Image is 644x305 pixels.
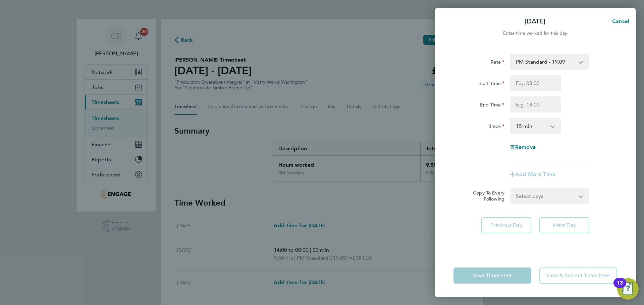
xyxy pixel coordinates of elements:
[525,17,545,26] p: [DATE]
[510,145,536,150] button: Remove
[515,144,536,150] span: Remove
[610,18,629,24] span: Cancel
[488,123,504,131] label: Break
[491,59,504,67] label: Rate
[468,190,504,202] label: Copy To Every Following
[435,29,636,37] div: Enter time worked for this day.
[510,96,561,112] input: E.g. 18:00
[510,75,561,91] input: E.g. 08:00
[480,102,504,110] label: End Time
[617,278,639,300] button: Open Resource Center, 13 new notifications
[617,283,623,292] div: 13
[478,80,504,88] label: Start Time
[601,15,636,28] button: Cancel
